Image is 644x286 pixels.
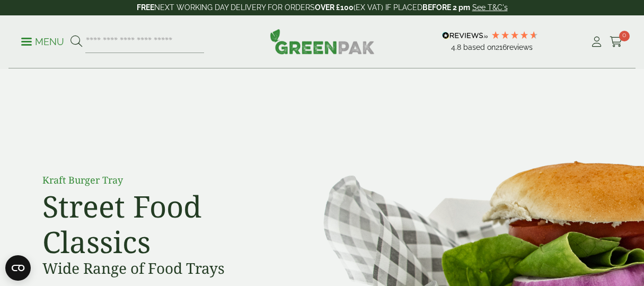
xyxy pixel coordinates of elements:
[451,43,463,51] span: 4.8
[507,43,533,51] span: reviews
[491,30,539,40] div: 4.79 Stars
[610,34,623,50] a: 0
[619,31,630,41] span: 0
[472,3,508,12] a: See T&C's
[442,32,488,39] img: REVIEWS.io
[42,173,281,187] p: Kraft Burger Tray
[463,43,496,51] span: Based on
[422,3,470,12] strong: BEFORE 2 pm
[590,37,603,47] i: My Account
[42,188,281,259] h2: Street Food Classics
[137,3,154,12] strong: FREE
[21,36,64,48] p: Menu
[496,43,507,51] span: 216
[5,255,31,281] button: Open CMP widget
[315,3,354,12] strong: OVER £100
[610,37,623,47] i: Cart
[270,29,375,54] img: GreenPak Supplies
[42,259,281,278] h3: Wide Range of Food Trays
[21,36,64,46] a: Menu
